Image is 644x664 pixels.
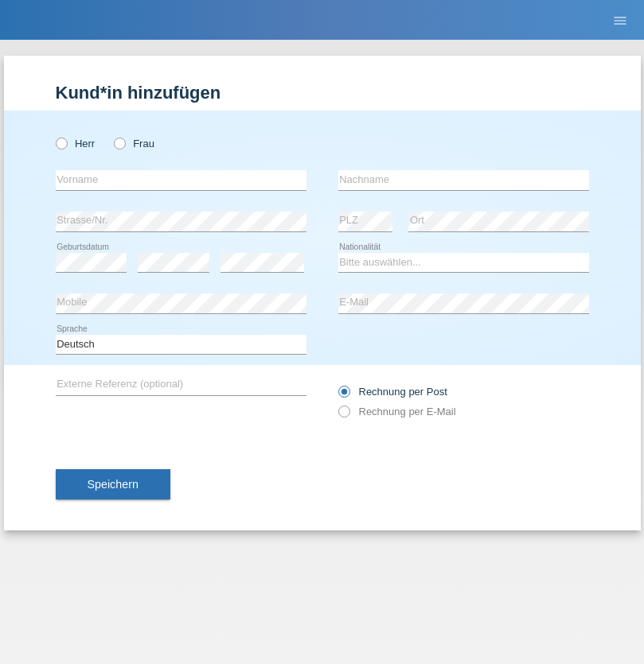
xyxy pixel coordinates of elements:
label: Frau [114,138,154,149]
input: Rechnung per Post [338,386,349,406]
input: Herr [56,138,66,148]
label: Rechnung per E-Mail [338,406,456,417]
span: Speichern [88,478,139,491]
i: menu [612,13,628,29]
label: Rechnung per Post [338,386,447,398]
a: menu [604,15,636,25]
input: Rechnung per E-Mail [338,406,349,425]
input: Frau [114,138,124,148]
label: Herr [56,138,96,149]
h1: Kund*in hinzufügen [56,83,589,103]
button: Speichern [56,469,170,499]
